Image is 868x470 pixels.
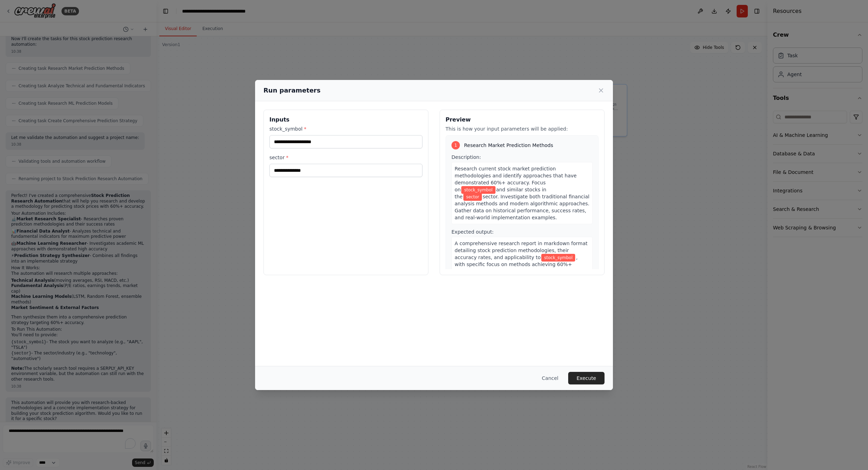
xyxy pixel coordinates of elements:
[446,116,599,124] h3: Preview
[455,194,589,220] span: sector. Investigate both traditional financial analysis methods and modern algorithmic approaches...
[536,372,564,384] button: Cancel
[451,229,494,235] span: Expected output:
[455,241,587,260] span: A comprehensive research report in markdown format detailing stock prediction methodologies, thei...
[455,166,577,192] span: Research current stock market prediction methodologies and identify approaches that have demonstr...
[464,142,553,149] span: Research Market Prediction Methods
[446,125,599,132] p: This is how your input parameters will be applied:
[541,254,575,262] span: Variable: stock_symbol
[568,372,605,384] button: Execute
[269,116,422,124] h3: Inputs
[269,125,422,132] label: stock_symbol
[451,141,460,149] div: 1
[461,186,495,194] span: Variable: stock_symbol
[455,187,546,199] span: and similar stocks in the
[463,193,482,201] span: Variable: sector
[263,86,320,95] h2: Run parameters
[451,154,481,160] span: Description:
[455,255,578,274] span: , with specific focus on methods achieving 60%+ prediction accuracy.
[269,154,422,161] label: sector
